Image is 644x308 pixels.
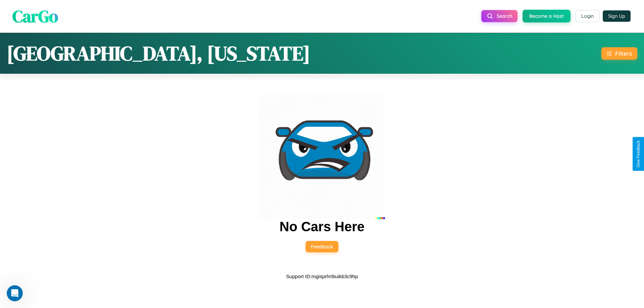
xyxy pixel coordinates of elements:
span: CarGo [12,4,58,27]
div: Give Feedback [636,140,641,168]
button: Filters [601,47,637,60]
iframe: Intercom live chat [7,285,23,301]
button: Become a Host [523,10,571,22]
button: Feedback [306,241,338,252]
h2: No Cars Here [279,219,364,234]
span: Search [497,13,512,19]
button: Search [481,10,518,22]
div: Filters [615,50,632,57]
p: Support ID: mgisprhr9iuikb3c9hp [286,272,358,281]
button: Sign Up [603,10,631,22]
h1: [GEOGRAPHIC_DATA], [US_STATE] [7,40,310,67]
img: car [259,93,385,219]
button: Login [576,10,599,22]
